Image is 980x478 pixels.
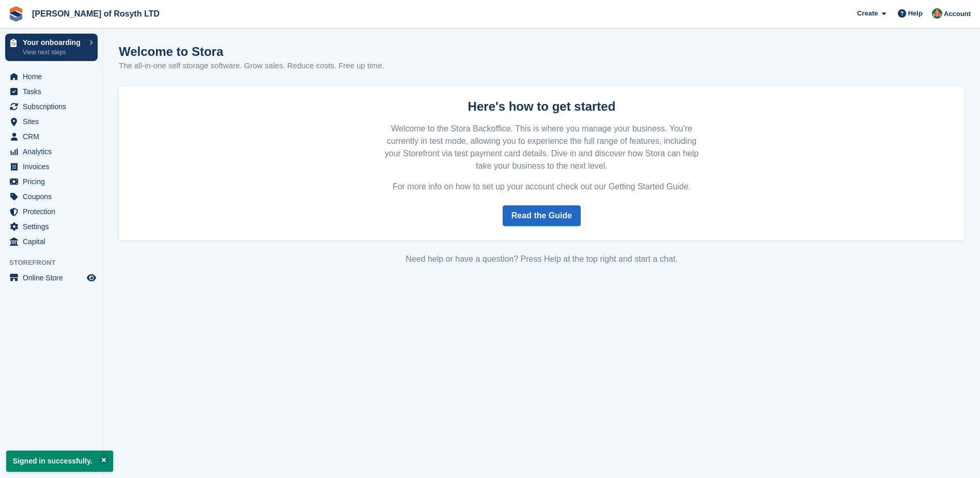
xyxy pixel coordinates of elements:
[5,189,98,204] a: menu
[468,99,616,113] strong: Here's how to get started
[23,114,85,129] span: Sites
[379,123,705,172] p: Welcome to the Stora Backoffice. This is where you manage your business. You're currently in test...
[5,129,98,144] a: menu
[5,69,98,84] a: menu
[23,219,85,234] span: Settings
[5,159,98,174] a: menu
[23,39,84,46] p: Your onboarding
[28,5,164,22] a: [PERSON_NAME] of Rosyth LTD
[23,159,85,174] span: Invoices
[119,44,384,58] h1: Welcome to Stora
[5,204,98,219] a: menu
[5,234,98,249] a: menu
[85,272,98,284] a: Preview store
[5,114,98,129] a: menu
[908,8,923,19] span: Help
[23,69,85,84] span: Home
[932,8,942,19] img: Susan Fleming
[5,84,98,99] a: menu
[23,204,85,219] span: Protection
[5,219,98,234] a: menu
[503,205,581,226] a: Read the Guide
[5,144,98,159] a: menu
[5,34,98,61] a: Your onboarding View next steps
[379,181,705,193] p: For more info on how to set up your account check out our Getting Started Guide.
[119,60,384,72] p: The all-in-one self storage software. Grow sales. Reduce costs. Free up time.
[5,174,98,189] a: menu
[119,253,965,265] div: Need help or have a question? Press Help at the top right and start a chat.
[5,99,98,114] a: menu
[8,6,24,22] img: stora-icon-8386f47178a22dfd0bd8f6a31ec36ba5ce8667c1dd55bd0f319d3a0aa187defe.svg
[6,451,113,472] p: Signed in successfully.
[23,234,85,249] span: Capital
[23,48,84,57] p: View next steps
[944,9,971,19] span: Account
[23,174,85,189] span: Pricing
[23,189,85,204] span: Coupons
[23,99,85,114] span: Subscriptions
[9,258,103,268] span: Storefront
[23,129,85,144] span: CRM
[5,271,98,285] a: menu
[23,271,85,285] span: Online Store
[23,144,85,159] span: Analytics
[23,84,85,99] span: Tasks
[857,8,878,19] span: Create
